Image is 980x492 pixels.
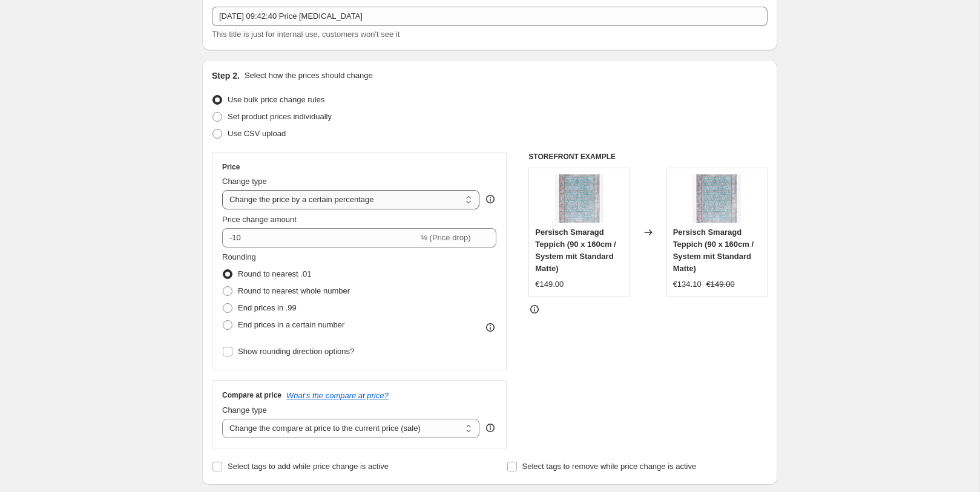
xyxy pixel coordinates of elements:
[222,252,256,261] span: Rounding
[484,193,496,205] div: help
[222,228,418,248] input: -15
[228,462,389,471] span: Select tags to add while price change is active
[222,390,281,400] h3: Compare at price
[222,215,297,224] span: Price change amount
[286,391,389,400] button: What's the compare at price?
[484,422,496,434] div: help
[420,233,470,242] span: % (Price drop)
[228,129,286,138] span: Use CSV upload
[228,112,332,121] span: Set product prices individually
[228,95,324,104] span: Use bulk price change rules
[706,278,735,290] strike: €149.00
[673,278,702,290] div: €134.10
[222,162,240,172] h3: Price
[212,7,768,26] input: 30% off holiday sale
[238,320,344,329] span: End prices in a certain number
[535,278,564,290] div: €149.00
[555,174,603,223] img: 0042_PersischSmaragd_Front_80x.jpg
[535,228,616,273] span: Persisch Smaragd Teppich (90 x 160cm / System mit Standard Matte)
[222,177,267,186] span: Change type
[528,152,768,162] h6: STOREFRONT EXAMPLE
[673,228,754,273] span: Persisch Smaragd Teppich (90 x 160cm / System mit Standard Matte)
[238,269,311,278] span: Round to nearest .01
[692,174,741,223] img: 0042_PersischSmaragd_Front_80x.jpg
[212,70,240,82] h2: Step 2.
[238,286,350,295] span: Round to nearest whole number
[522,462,697,471] span: Select tags to remove while price change is active
[222,405,267,415] span: Change type
[212,30,400,39] span: This title is just for internal use, customers won't see it
[238,303,297,312] span: End prices in .99
[238,347,354,356] span: Show rounding direction options?
[245,70,373,82] p: Select how the prices should change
